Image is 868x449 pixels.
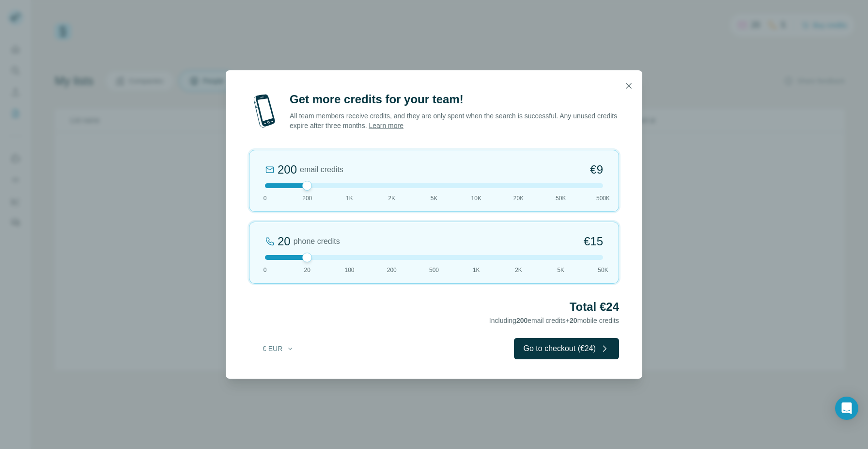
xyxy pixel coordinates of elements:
span: 20K [513,194,524,203]
span: 200 [387,266,397,274]
span: email credits [300,164,343,176]
a: Learn more [369,122,403,129]
span: €15 [584,234,603,249]
span: 500 [429,266,439,274]
span: 20 [570,317,577,324]
span: 1K [346,194,353,203]
h2: Total €24 [249,299,619,315]
span: €9 [590,162,603,177]
span: 2K [515,266,522,274]
span: 50K [598,266,608,274]
span: 2K [388,194,395,203]
span: 500K [596,194,610,203]
span: 100 [344,266,354,274]
span: 200 [516,317,527,324]
p: All team members receive credits, and they are only spent when the search is successful. Any unus... [290,111,619,130]
button: € EUR [256,340,301,357]
span: 5K [557,266,564,274]
button: Go to checkout (€24) [514,338,619,359]
span: phone credits [294,236,340,247]
span: 200 [302,194,312,203]
div: Open Intercom Messenger [835,397,858,420]
span: 0 [263,194,267,203]
span: 1K [473,266,480,274]
span: 0 [263,266,267,274]
span: 10K [471,194,481,203]
span: 20 [304,266,310,274]
span: 5K [431,194,438,203]
img: mobile-phone [249,92,280,130]
span: 50K [556,194,566,203]
div: 200 [278,162,297,177]
span: Including email credits + mobile credits [489,317,619,324]
div: 20 [278,234,291,249]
